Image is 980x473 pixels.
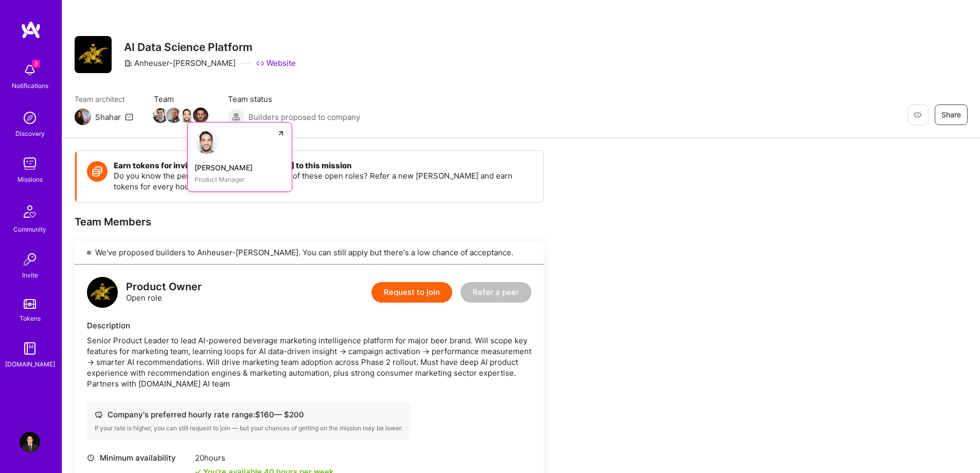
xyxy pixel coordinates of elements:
div: Tokens [20,313,41,324]
img: Builders proposed to company [228,109,244,125]
i: icon Mail [125,113,133,121]
div: Minimum availability [87,452,190,463]
a: Team Member Avatar [167,107,181,124]
div: Invite [22,270,38,281]
img: guide book [20,338,40,359]
a: User Avatar [17,432,43,452]
div: Product Owner [126,282,202,292]
a: Rob Shapiro[PERSON_NAME]Product Manager [187,122,292,192]
div: Senior Product Leader to lead AI-powered beverage marketing intelligence platform for major beer ... [87,335,531,389]
a: Team Member Avatar [154,107,167,124]
button: Refer a peer [460,282,531,303]
div: [DOMAIN_NAME] [5,359,55,370]
h4: Earn tokens for inviting a new [PERSON_NAME] to this mission [114,161,533,170]
img: Rob Shapiro [194,129,219,154]
img: Invite [20,249,40,270]
img: Community [17,199,42,224]
img: Team Member Avatar [193,108,208,123]
button: Share [935,104,968,125]
div: Missions [17,174,43,185]
i: icon CompanyGray [124,59,132,67]
img: Token icon [87,161,108,182]
div: Discovery [15,128,45,139]
img: Team Member Avatar [180,108,195,123]
i: icon Cash [95,411,102,418]
i: icon Clock [87,454,95,462]
button: Request to join [371,282,452,303]
a: Website [256,58,296,68]
div: [PERSON_NAME] [194,162,285,173]
span: Builders proposed to company [248,112,360,122]
a: Team Member Avatar [194,107,207,124]
h3: AI Data Science Platform [124,41,296,54]
div: We've proposed builders to Anheuser-[PERSON_NAME]. You can still apply but there's a low chance o... [75,241,544,265]
img: bell [20,60,40,80]
div: Description [87,320,531,331]
img: logo [87,277,118,308]
span: Share [941,110,961,120]
img: tokens [24,299,36,309]
i: icon EyeClosed [914,111,922,119]
p: Do you know the perfect builder for one or more of these open roles? Refer a new [PERSON_NAME] an... [114,170,533,192]
span: 3 [32,60,40,68]
img: Company Logo [75,36,112,73]
i: icon ArrowUpRight [277,129,285,137]
a: Team Member Avatar [181,107,194,124]
div: Anheuser-[PERSON_NAME] [124,58,236,68]
div: Company's preferred hourly rate range: $ 160 — $ 200 [95,409,402,420]
div: Community [13,224,46,235]
div: 20 hours [195,452,333,463]
img: teamwork [20,153,40,174]
div: Product Manager [194,174,285,185]
img: discovery [20,108,40,128]
div: If your rate is higher, you can still request to join — but your chances of getting on the missio... [95,424,402,432]
div: Notifications [12,80,48,91]
img: Team Member Avatar [153,108,168,123]
img: logo [21,21,41,39]
span: Team architect [75,94,133,104]
img: Team Architect [75,109,91,125]
div: Shahar [95,112,121,122]
span: Team [154,94,207,104]
span: Team status [228,94,360,104]
img: User Avatar [20,432,40,452]
div: Team Members [75,215,544,229]
img: Team Member Avatar [166,108,182,123]
div: Open role [126,282,202,303]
